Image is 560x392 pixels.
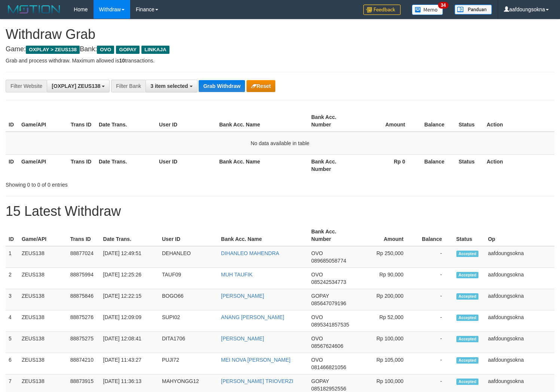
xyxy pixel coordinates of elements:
th: Bank Acc. Number [308,225,357,246]
span: OVO [311,336,323,342]
span: 34 [438,2,448,9]
a: MUH TAUFIK [221,272,253,278]
td: aafdoungsokna [485,332,554,353]
span: Copy 085647079196 to clipboard [311,300,346,306]
th: Trans ID [68,154,96,176]
img: Button%20Memo.svg [412,4,443,15]
h4: Game: Bank: [6,46,554,53]
td: [DATE] 12:25:26 [100,268,159,289]
button: Grab Withdraw [199,80,245,92]
span: Copy 085182952556 to clipboard [311,386,346,392]
th: ID [6,154,18,176]
th: Amount [358,110,416,132]
td: ZEUS138 [19,289,67,310]
td: 5 [6,332,19,353]
td: - [415,268,453,289]
td: aafdoungsokna [485,246,554,268]
td: ZEUS138 [19,268,67,289]
th: Bank Acc. Name [218,225,308,246]
td: 1 [6,246,19,268]
a: [PERSON_NAME] [221,293,264,299]
th: Balance [416,110,456,132]
td: ZEUS138 [19,246,67,268]
td: 88875994 [67,268,100,289]
th: Action [484,154,554,176]
span: GOPAY [311,378,329,384]
span: 3 item selected [150,83,188,89]
td: ZEUS138 [19,332,67,353]
th: User ID [156,154,216,176]
th: ID [6,110,18,132]
td: - [415,310,453,332]
td: ZEUS138 [19,353,67,374]
span: LINKAJA [141,46,169,54]
img: panduan.png [455,4,492,15]
td: [DATE] 12:08:41 [100,332,159,353]
th: Date Trans. [100,225,159,246]
td: DEHANLEO [159,246,218,268]
span: Copy 0895341857535 to clipboard [311,322,349,328]
span: Accepted [456,315,479,321]
td: [DATE] 12:49:51 [100,246,159,268]
span: Accepted [456,293,479,300]
td: No data available in table [6,132,554,155]
th: Status [453,225,485,246]
th: Game/API [18,110,68,132]
div: Filter Bank [111,80,146,92]
strong: 10 [119,58,125,64]
td: - [415,289,453,310]
td: aafdoungsokna [485,310,554,332]
span: Copy 081466821056 to clipboard [311,364,346,370]
td: - [415,246,453,268]
span: OVO [97,46,114,54]
td: 6 [6,353,19,374]
span: Accepted [456,379,479,385]
th: Action [484,110,554,132]
th: Status [456,110,484,132]
img: Feedback.jpg [363,4,401,15]
td: Rp 200,000 [357,289,415,310]
span: GOPAY [311,293,329,299]
th: Rp 0 [358,154,416,176]
img: MOTION_logo.png [6,4,62,15]
td: 4 [6,310,19,332]
th: Bank Acc. Name [216,154,308,176]
a: DIHANLEO MAHENDRA [221,250,279,256]
button: 3 item selected [146,80,197,92]
td: aafdoungsokna [485,268,554,289]
span: OVO [311,272,323,278]
a: MEI NOVA [PERSON_NAME] [221,357,291,363]
td: 3 [6,289,19,310]
td: 88874210 [67,353,100,374]
td: DITA1706 [159,332,218,353]
td: Rp 250,000 [357,246,415,268]
span: OVO [311,250,323,256]
td: - [415,332,453,353]
th: Trans ID [67,225,100,246]
span: Copy 089685058774 to clipboard [311,258,346,264]
span: OXPLAY > ZEUS138 [26,46,80,54]
span: Copy 085242534773 to clipboard [311,279,346,285]
h1: 15 Latest Withdraw [6,204,554,219]
th: User ID [156,110,216,132]
th: Bank Acc. Name [216,110,308,132]
span: [OXPLAY] ZEUS138 [52,83,100,89]
td: 2 [6,268,19,289]
span: Accepted [456,336,479,342]
th: Game/API [18,154,68,176]
th: Trans ID [68,110,96,132]
th: Bank Acc. Number [308,110,358,132]
td: PUJI72 [159,353,218,374]
a: ANANG [PERSON_NAME] [221,314,284,320]
td: SUPI02 [159,310,218,332]
td: Rp 52,000 [357,310,415,332]
td: 88875275 [67,332,100,353]
td: BOGO66 [159,289,218,310]
td: Rp 105,000 [357,353,415,374]
td: ZEUS138 [19,310,67,332]
div: Filter Website [6,80,47,92]
span: GOPAY [116,46,140,54]
th: Amount [357,225,415,246]
th: Status [456,154,484,176]
span: OVO [311,357,323,363]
